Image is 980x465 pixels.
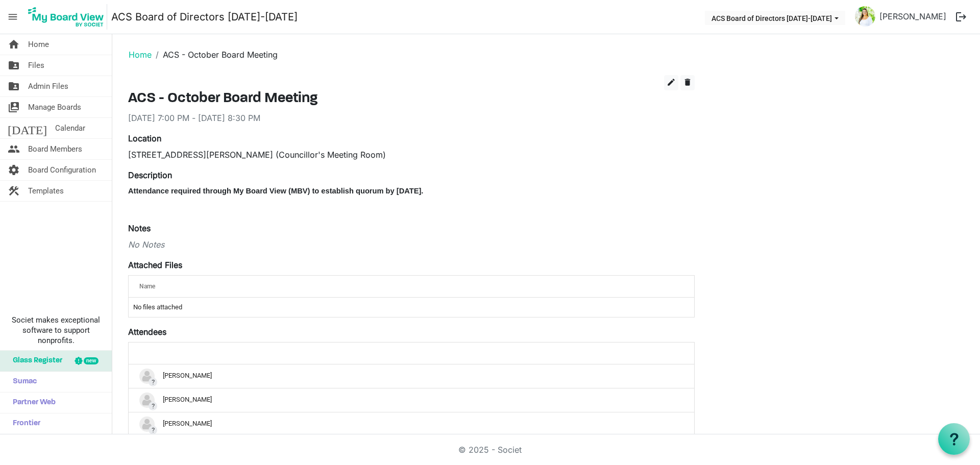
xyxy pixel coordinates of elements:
[128,132,161,144] label: Location
[128,149,695,161] div: [STREET_ADDRESS][PERSON_NAME] (Councillor's Meeting Room)
[84,357,99,364] div: new
[8,413,40,434] span: Frontier
[8,351,62,371] span: Glass Register
[680,75,695,90] button: delete
[128,222,151,234] label: Notes
[28,34,49,55] span: Home
[28,55,44,76] span: Files
[111,7,298,27] a: ACS Board of Directors [DATE]-[DATE]
[25,4,107,30] img: My Board View Logo
[129,388,694,412] td: ?Karl Hanley is template cell column header
[128,238,695,251] div: No Notes
[683,78,692,87] span: delete
[28,181,64,201] span: Templates
[28,139,82,159] span: Board Members
[664,75,678,90] button: edit
[28,76,68,96] span: Admin Files
[28,97,81,117] span: Manage Boards
[128,259,182,271] label: Attached Files
[25,4,111,30] a: My Board View Logo
[8,97,20,117] span: switch_account
[139,417,683,432] div: [PERSON_NAME]
[128,169,172,181] label: Description
[149,378,157,386] span: ?
[8,160,20,180] span: settings
[139,393,683,408] div: [PERSON_NAME]
[129,298,694,317] td: No files attached
[139,417,155,432] img: no-profile-picture.svg
[152,48,278,61] li: ACS - October Board Meeting
[875,6,950,27] a: [PERSON_NAME]
[8,76,20,96] span: folder_shared
[705,11,845,25] button: ACS Board of Directors 2024-2025 dropdownbutton
[128,90,695,108] h3: ACS - October Board Meeting
[8,139,20,159] span: people
[667,78,676,87] span: edit
[128,112,695,124] div: [DATE] 7:00 PM - [DATE] 8:30 PM
[55,118,85,138] span: Calendar
[129,412,694,436] td: ?Kathryn Smith is template cell column header
[8,34,20,55] span: home
[129,364,694,388] td: ?Gloria Rojas is template cell column header
[149,402,157,410] span: ?
[458,445,522,455] a: © 2025 - Societ
[139,369,683,384] div: [PERSON_NAME]
[8,372,37,392] span: Sumac
[139,393,155,408] img: no-profile-picture.svg
[3,7,22,27] span: menu
[139,369,155,384] img: no-profile-picture.svg
[5,315,107,346] span: Societ makes exceptional software to support nonprofits.
[129,50,152,60] a: Home
[139,283,155,290] span: Name
[8,118,47,138] span: [DATE]
[128,187,423,195] span: Attendance required through My Board View (MBV) to establish quorum by [DATE].
[128,326,166,338] label: Attendees
[8,181,20,201] span: construction
[855,6,875,27] img: P1o51ie7xrVY5UL7ARWEW2r7gNC2P9H9vlLPs2zch7fLSXidsvLolGPwwA3uyx8AkiPPL2cfIerVbTx3yTZ2nQ_thumb.png
[8,393,56,413] span: Partner Web
[8,55,20,76] span: folder_shared
[149,426,157,434] span: ?
[28,160,96,180] span: Board Configuration
[950,6,972,28] button: logout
